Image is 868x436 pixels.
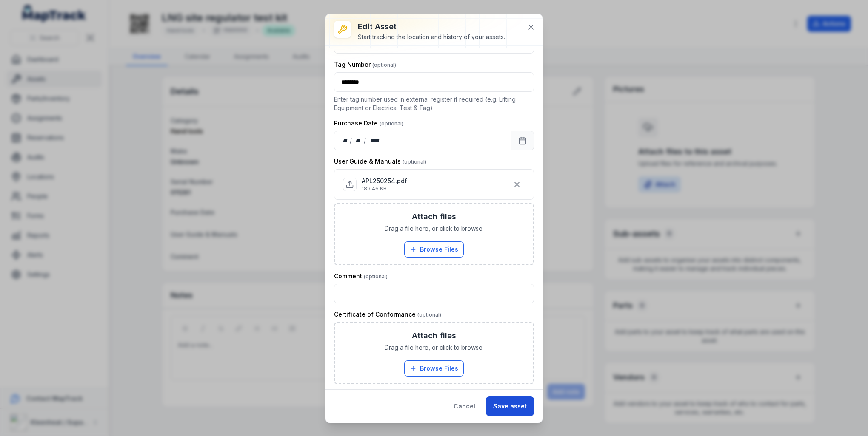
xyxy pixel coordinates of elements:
[341,136,350,145] div: day,
[486,396,534,416] button: Save asset
[412,211,456,223] h3: Attach files
[385,224,484,233] span: Drag a file here, or click to browse.
[404,360,464,377] button: Browse Files
[334,60,396,69] label: Tag Number
[334,95,534,112] p: Enter tag number used in external register if required (e.g. Lifting Equipment or Electrical Test...
[364,136,367,145] div: /
[511,131,534,150] button: Calendar
[358,33,505,41] div: Start tracking the location and history of your assets.
[412,330,456,342] h3: Attach files
[446,396,483,416] button: Cancel
[334,119,403,127] label: Purchase Date
[334,310,441,319] label: Certificate of Conformance
[385,343,484,352] span: Drag a file here, or click to browse.
[358,21,505,33] h3: Edit asset
[367,136,383,145] div: year,
[362,185,407,192] p: 189.46 KB
[353,136,364,145] div: month,
[404,241,464,258] button: Browse Files
[334,157,426,166] label: User Guide & Manuals
[334,272,388,280] label: Comment
[362,177,407,185] p: APL250254.pdf
[350,136,353,145] div: /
